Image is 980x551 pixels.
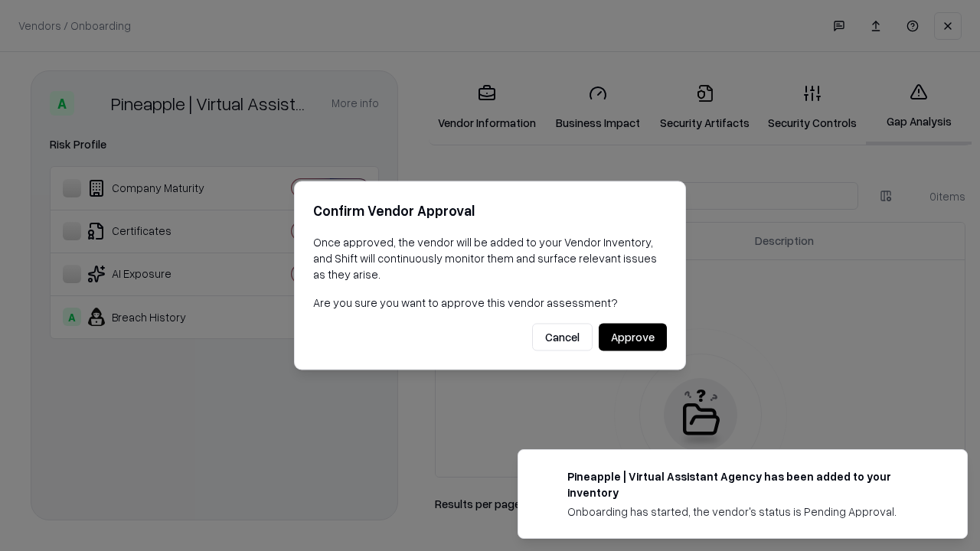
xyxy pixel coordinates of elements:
img: trypineapple.com [537,468,555,487]
div: Onboarding has started, the vendor's status is Pending Approval. [567,504,930,520]
p: Are you sure you want to approve this vendor assessment? [313,295,667,311]
div: Pineapple | Virtual Assistant Agency has been added to your inventory [567,468,930,500]
button: Cancel [532,324,593,351]
p: Once approved, the vendor will be added to your Vendor Inventory, and Shift will continuously mon... [313,234,667,282]
button: Approve [599,324,667,351]
h2: Confirm Vendor Approval [313,200,667,222]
